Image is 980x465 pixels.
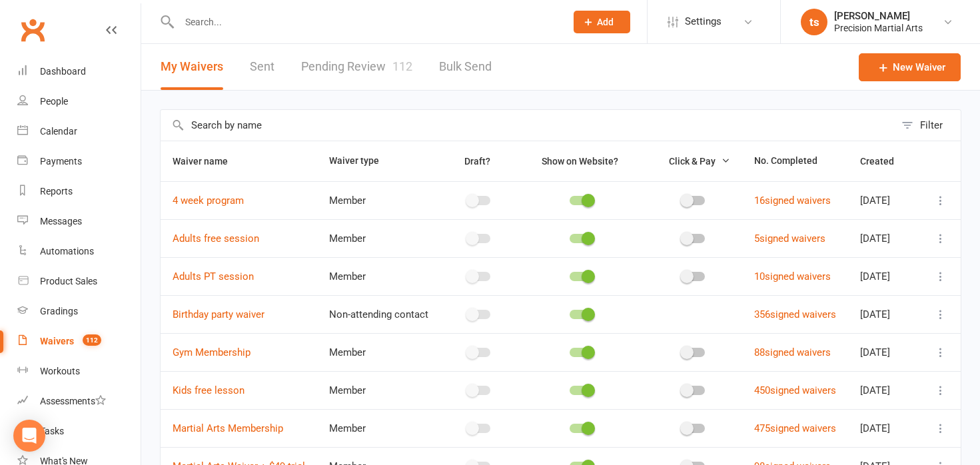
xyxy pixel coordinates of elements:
td: [DATE] [848,257,921,295]
td: Member [317,181,440,219]
td: Member [317,371,440,409]
td: Member [317,333,440,371]
a: 475signed waivers [754,422,836,434]
a: Calendar [17,117,141,147]
a: New Waiver [859,53,961,81]
td: Member [317,257,440,295]
a: Adults PT session [173,270,254,282]
div: Reports [40,186,73,197]
a: People [17,87,141,117]
div: Automations [40,246,94,256]
a: Tasks [17,416,141,446]
td: Non-attending contact [317,295,440,333]
a: Payments [17,147,141,177]
span: Show on Website? [542,156,618,167]
a: Gradings [17,296,141,326]
a: Birthday party waiver [173,308,264,320]
a: Workouts [17,356,141,386]
button: Created [860,153,909,169]
span: Created [860,156,909,167]
td: Member [317,409,440,447]
a: Sent [250,44,274,90]
th: Waiver type [317,141,440,181]
button: Waiver name [173,153,243,169]
button: Filter [895,110,961,141]
div: Product Sales [40,276,97,286]
div: Gradings [40,306,78,316]
span: Add [597,17,614,27]
a: Kids free lesson [173,384,245,396]
input: Search by name [161,110,895,141]
div: Tasks [40,426,64,436]
a: Gym Membership [173,346,250,358]
td: [DATE] [848,333,921,371]
span: Settings [685,7,722,37]
div: Waivers [40,336,74,346]
th: No. Completed [742,141,848,181]
a: Automations [17,236,141,266]
a: 356signed waivers [754,308,836,320]
div: Precision Martial Arts [834,22,923,34]
div: Workouts [40,366,80,376]
button: Draft? [452,153,505,169]
a: Clubworx [16,13,49,47]
a: Assessments [17,386,141,416]
td: [DATE] [848,181,921,219]
div: Filter [920,117,943,133]
a: Messages [17,207,141,236]
button: Add [574,11,630,33]
div: Messages [40,216,82,227]
button: My Waivers [161,44,223,90]
button: Click & Pay [657,153,730,169]
td: [DATE] [848,371,921,409]
div: [PERSON_NAME] [834,10,923,22]
button: Show on Website? [530,153,633,169]
td: [DATE] [848,295,921,333]
input: Search... [175,13,556,31]
span: Draft? [464,156,490,167]
span: 112 [392,59,412,73]
a: Dashboard [17,57,141,87]
div: Payments [40,156,82,167]
td: [DATE] [848,219,921,257]
a: 10signed waivers [754,270,831,282]
a: Pending Review112 [301,44,412,90]
div: ts [801,9,827,35]
a: 5signed waivers [754,232,825,244]
a: 16signed waivers [754,195,831,207]
td: [DATE] [848,409,921,447]
a: Martial Arts Membership [173,422,283,434]
div: People [40,96,68,107]
div: Dashboard [40,66,86,77]
div: Calendar [40,126,77,137]
div: Assessments [40,396,106,406]
a: Product Sales [17,266,141,296]
a: 88signed waivers [754,346,831,358]
td: Member [317,219,440,257]
a: 450signed waivers [754,384,836,396]
a: Reports [17,177,141,207]
a: Waivers 112 [17,326,141,356]
span: Waiver name [173,156,243,167]
span: Click & Pay [669,156,716,167]
span: 112 [83,334,101,346]
a: 4 week program [173,195,244,207]
div: Open Intercom Messenger [13,420,45,452]
a: Adults free session [173,232,259,244]
a: Bulk Send [439,44,492,90]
